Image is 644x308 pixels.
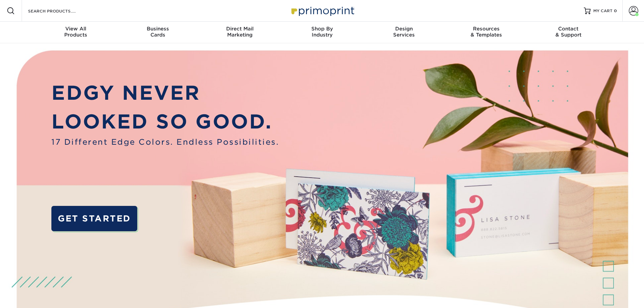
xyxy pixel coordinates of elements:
span: MY CART [593,8,613,14]
input: SEARCH PRODUCTS..... [27,7,93,15]
span: Design [363,26,445,32]
span: Business [117,26,199,32]
a: Contact& Support [527,22,610,43]
a: BusinessCards [117,22,199,43]
div: Cards [117,26,199,38]
span: View All [35,26,117,32]
a: Shop ByIndustry [281,22,363,43]
div: Products [35,26,117,38]
span: Contact [527,26,610,32]
a: View AllProducts [35,22,117,43]
span: Shop By [281,26,363,32]
p: EDGY NEVER [51,78,279,108]
a: DesignServices [363,22,445,43]
div: Services [363,26,445,38]
div: & Templates [445,26,527,38]
div: Industry [281,26,363,38]
span: Direct Mail [199,26,281,32]
div: & Support [527,26,610,38]
a: Direct MailMarketing [199,22,281,43]
span: Resources [445,26,527,32]
a: Resources& Templates [445,22,527,43]
span: 0 [614,8,617,13]
div: Marketing [199,26,281,38]
p: LOOKED SO GOOD. [51,107,279,136]
a: GET STARTED [51,206,137,231]
img: Primoprint [288,3,356,18]
span: 17 Different Edge Colors. Endless Possibilities. [51,136,279,148]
